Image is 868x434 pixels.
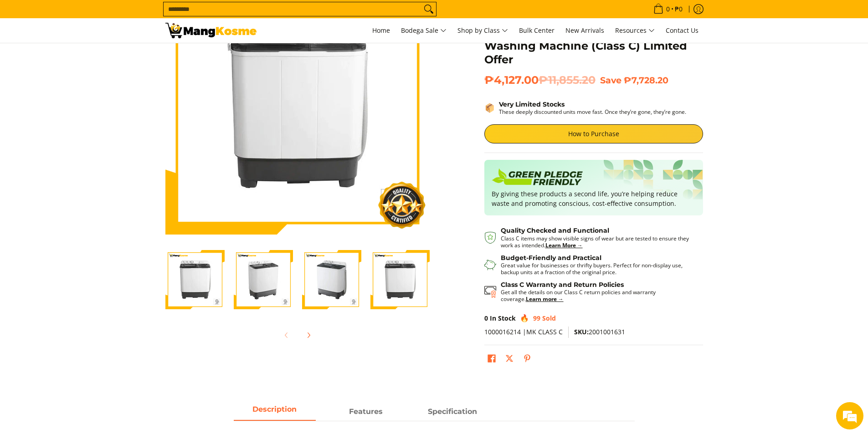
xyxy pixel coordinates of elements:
a: Description 2 [411,403,493,421]
span: Description [234,403,316,420]
span: Home [372,26,390,35]
div: Chat with us now [47,51,153,63]
p: These deeply discounted units move fast. Once they’re gone, they’re gone. [499,108,686,115]
strong: Specification [428,407,477,416]
span: ₱7,728.20 [624,75,668,86]
a: Bulk Center [514,18,559,43]
strong: Budget-Friendly and Practical [501,254,601,262]
p: Great value for businesses or thrifty buyers. Perfect for non-display use, backup units at a frac... [501,262,694,276]
span: Resources [615,25,655,36]
a: Post on X [503,352,516,368]
span: ₱4,127.00 [484,73,596,87]
span: We're online! [53,115,126,207]
span: Sold [542,314,556,322]
nav: Main Menu [266,18,703,43]
span: Shop by Class [457,25,508,36]
img: condura-semi-automatic-10-kilos-twin-tub-washing-machine-front-view-class-c-mang-kosme [165,250,225,309]
strong: Quality Checked and Functional [501,226,609,235]
span: 2001001631 [574,327,625,336]
a: Shop by Class [453,18,513,43]
del: ₱11,855.20 [539,73,596,87]
a: Home [368,18,395,43]
span: Bulk Center [519,26,555,35]
span: Contact Us [666,26,699,35]
button: Search [421,2,436,16]
textarea: Type your message and hit 'Enter' [5,249,174,281]
p: By giving these products a second life, you’re helping reduce waste and promoting conscious, cost... [492,189,696,208]
div: Minimize live chat window [149,5,171,26]
span: 0 [484,314,488,322]
span: ₱0 [673,6,684,12]
span: 0 [665,6,671,12]
a: Bodega Sale [396,18,451,43]
span: 99 [533,314,540,322]
img: condura-semi-automatic-10-kilos-twin-tub-washing-machine-right-side-view-mang-kosme [234,250,293,309]
img: Condura 10KG Semi-Automatic Twin-Tub Washing Machine l Mang Kosme [165,23,257,38]
img: condura-semi-automatic-10-kilos-twin-tub-washing-machine-left-side-view-mang-kosme [302,250,361,309]
span: New Arrivals [565,26,604,35]
img: condura-semi-automatic-10-kilos-twin-tub-washing-machine-without-icc-sticker-front-view-mang-kosme [370,250,430,309]
img: Badge sustainability green pledge friendly [492,167,583,189]
a: Pin on Pinterest [521,352,534,368]
span: 1000016214 |MK CLASS C [484,327,563,336]
button: Next [298,325,318,345]
a: How to Purchase [484,124,703,143]
strong: Very Limited Stocks [499,100,565,108]
p: Get all the details on our Class C return policies and warranty coverage. [501,289,694,302]
a: Contact Us [661,18,703,43]
span: In Stock [490,314,516,322]
span: SKU: [574,327,589,336]
a: Description [234,403,316,421]
a: Resources [611,18,659,43]
p: Class C items may show visible signs of wear but are tested to ensure they work as intended. [501,235,694,249]
span: Bodega Sale [401,25,447,36]
a: Learn More → [545,241,583,249]
a: New Arrivals [561,18,609,43]
strong: Class C Warranty and Return Policies [501,281,624,289]
a: Description 1 [325,403,407,421]
span: Save [600,75,621,86]
strong: Features [349,407,383,416]
h1: Condura 10 KG Semi-Auto Twin Tub Washing Machine (Class C) Limited Offer [484,26,703,66]
span: • [651,4,685,14]
a: Learn more → [526,295,564,303]
a: Share on Facebook [485,352,498,368]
